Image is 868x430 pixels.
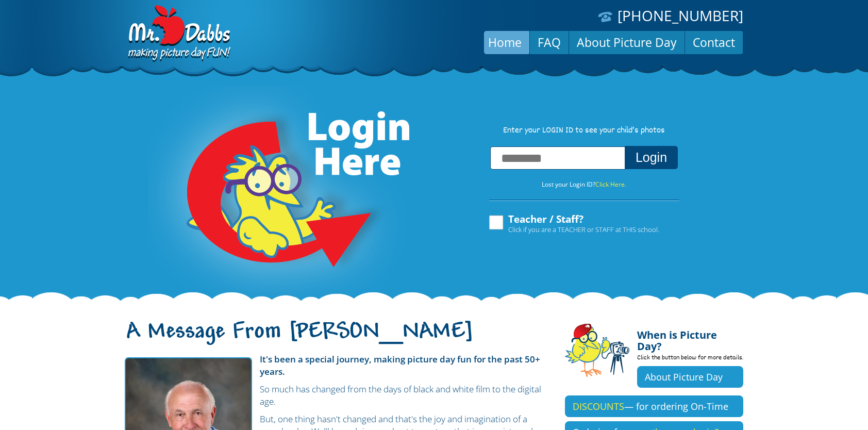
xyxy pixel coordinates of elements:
[488,214,659,234] label: Teacher / Staff?
[125,5,232,63] img: Dabbs Company
[617,6,743,25] a: [PHONE_NUMBER]
[625,146,678,169] button: Login
[125,383,549,408] p: So much has changed from the days of black and white film to the digital age.
[565,395,743,417] a: DISCOUNTS— for ordering On-Time
[637,366,743,388] a: About Picture Day
[637,323,743,352] h4: When is Picture Day?
[685,30,743,55] a: Contact
[530,30,569,55] a: FAQ
[573,400,624,412] span: DISCOUNTS
[569,30,685,55] a: About Picture Day
[478,179,690,190] p: Lost your Login ID?
[125,327,549,349] h1: A Message From [PERSON_NAME]
[508,224,659,235] span: Click if you are a TEACHER or STAFF at THIS school.
[595,180,626,189] a: Click Here.
[260,353,540,377] strong: It's been a special journey, making picture day fun for the past 50+ years.
[147,85,411,302] img: Login Here
[478,125,690,137] p: Enter your LOGIN ID to see your child’s photos
[480,30,529,55] a: Home
[637,352,743,366] p: Click the button below for more details.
